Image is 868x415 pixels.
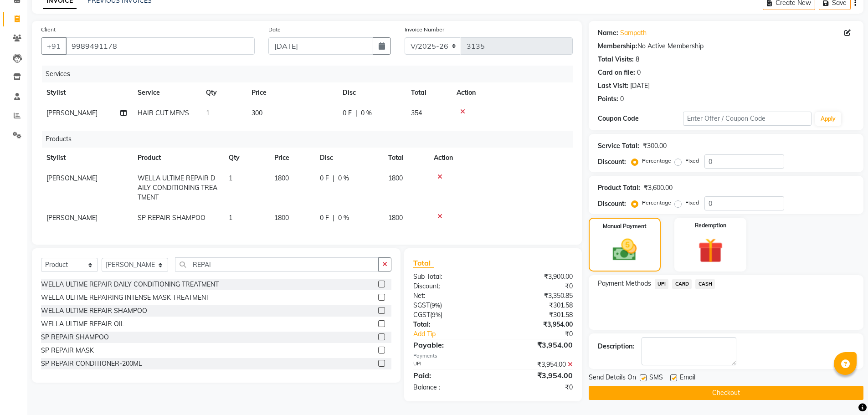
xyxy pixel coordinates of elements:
span: SP REPAIR SHAMPOO [138,214,205,222]
label: Fixed [685,157,699,165]
div: Products [42,131,580,148]
img: _gift.svg [690,235,731,266]
th: Total [406,82,451,103]
div: Total Visits: [598,55,634,64]
div: Description: [598,342,634,351]
th: Qty [223,148,269,168]
div: ( ) [406,310,493,320]
div: WELLA ULTIME REPAIR DAILY CONDITIONING TREATMENT [41,280,219,289]
span: HAIR CUT MEN'S [138,109,189,117]
label: Percentage [642,157,671,165]
div: Paid: [406,370,493,381]
div: ₹301.58 [493,301,580,310]
div: 0 [620,94,624,104]
span: Send Details On [589,373,636,384]
div: ₹3,954.00 [493,320,580,329]
span: Payment Methods [598,279,651,288]
label: Invoice Number [405,26,444,34]
span: 300 [252,109,262,117]
label: Fixed [685,199,699,207]
div: Card on file: [598,68,635,77]
label: Percentage [642,199,671,207]
div: Discount: [598,199,626,209]
div: WELLA ULTIME REPAIRING INTENSE MASK TREATMENT [41,293,210,302]
div: Membership: [598,41,637,51]
div: SP REPAIR CONDITIONER-200ML [41,359,142,369]
div: ₹3,954.00 [493,370,580,381]
div: Name: [598,28,618,38]
span: 1800 [388,214,403,222]
span: CGST [413,311,430,319]
th: Stylist [41,148,132,168]
span: 0 F [320,213,329,223]
span: 1 [229,214,232,222]
div: [DATE] [630,81,650,91]
div: ₹301.58 [493,310,580,320]
div: Service Total: [598,141,639,151]
th: Disc [314,148,383,168]
div: ₹0 [493,383,580,392]
th: Price [269,148,314,168]
span: Email [680,373,695,384]
span: SGST [413,301,430,309]
span: CASH [695,279,715,289]
div: SP REPAIR MASK [41,346,94,355]
label: Date [268,26,281,34]
span: SMS [649,373,663,384]
span: [PERSON_NAME] [46,214,98,222]
span: 354 [411,109,422,117]
span: 1800 [274,174,289,182]
div: Total: [406,320,493,329]
span: 0 % [361,108,372,118]
th: Price [246,82,337,103]
span: 1 [206,109,210,117]
th: Stylist [41,82,132,103]
div: Discount: [406,282,493,291]
input: Search by Name/Mobile/Email/Code [66,37,255,55]
div: ₹3,954.00 [493,339,580,350]
div: Points: [598,94,618,104]
span: WELLA ULTIME REPAIR DAILY CONDITIONING TREATMENT [138,174,217,201]
div: 8 [636,55,639,64]
div: Net: [406,291,493,301]
div: Sub Total: [406,272,493,282]
th: Action [451,82,573,103]
span: | [333,213,334,223]
div: Discount: [598,157,626,167]
div: ₹3,350.85 [493,291,580,301]
label: Client [41,26,56,34]
span: 0 F [320,174,329,183]
div: SP REPAIR SHAMPOO [41,333,109,342]
button: Checkout [589,386,863,400]
div: UPI [406,360,493,369]
span: 1800 [388,174,403,182]
span: | [355,108,357,118]
span: 9% [431,302,440,309]
div: WELLA ULTIME REPAIR OIL [41,319,124,329]
div: ₹0 [508,329,580,339]
div: ₹300.00 [643,141,667,151]
div: Last Visit: [598,81,628,91]
a: Add Tip [406,329,507,339]
div: Coupon Code [598,114,683,123]
span: [PERSON_NAME] [46,109,98,117]
th: Total [383,148,428,168]
span: 0 % [338,213,349,223]
th: Product [132,148,223,168]
div: ₹3,900.00 [493,272,580,282]
input: Enter Offer / Coupon Code [683,112,812,126]
th: Service [132,82,200,103]
div: Product Total: [598,183,640,193]
div: ₹0 [493,282,580,291]
div: Balance : [406,383,493,392]
div: ₹3,600.00 [644,183,673,193]
span: 1 [229,174,232,182]
span: 1800 [274,214,289,222]
span: 0 F [343,108,352,118]
span: 0 % [338,174,349,183]
img: _cash.svg [605,236,644,264]
div: No Active Membership [598,41,854,51]
label: Redemption [695,221,726,230]
span: 9% [432,311,441,318]
span: CARD [672,279,692,289]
